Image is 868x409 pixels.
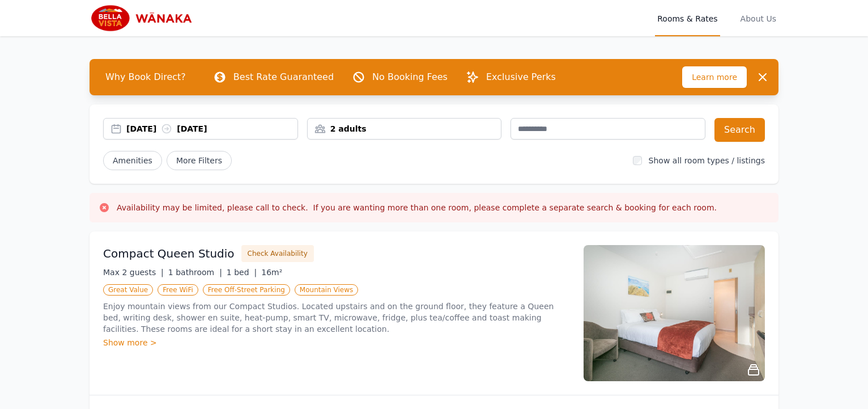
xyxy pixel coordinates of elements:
p: Enjoy mountain views from our Compact Studios. Located upstairs and on the ground floor, they fea... [103,301,570,335]
span: Free WiFi [158,284,198,296]
span: Great Value [103,284,153,296]
span: 1 bathroom | [168,268,222,277]
div: Show more > [103,337,570,348]
button: Search [714,118,765,142]
span: More Filters [167,151,232,170]
button: Amenities [103,151,162,170]
label: Show all room types / listings [649,156,765,165]
div: 2 adults [308,123,501,134]
span: Free Off-Street Parking [203,284,290,296]
button: Check Availability [241,245,314,262]
span: 16m² [261,268,282,277]
h3: Availability may be limited, please call to check. If you are wanting more than one room, please ... [117,202,717,213]
div: [DATE] [DATE] [126,123,297,134]
span: Max 2 guests | [103,268,164,277]
img: Bella Vista Wanaka [90,5,198,32]
p: No Booking Fees [372,70,448,84]
p: Best Rate Guaranteed [233,70,334,84]
span: 1 bed | [227,268,257,277]
span: Why Book Direct? [96,66,195,88]
p: Exclusive Perks [486,70,556,84]
span: Learn more [682,66,747,88]
span: Mountain Views [295,284,358,296]
h3: Compact Queen Studio [103,246,235,262]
